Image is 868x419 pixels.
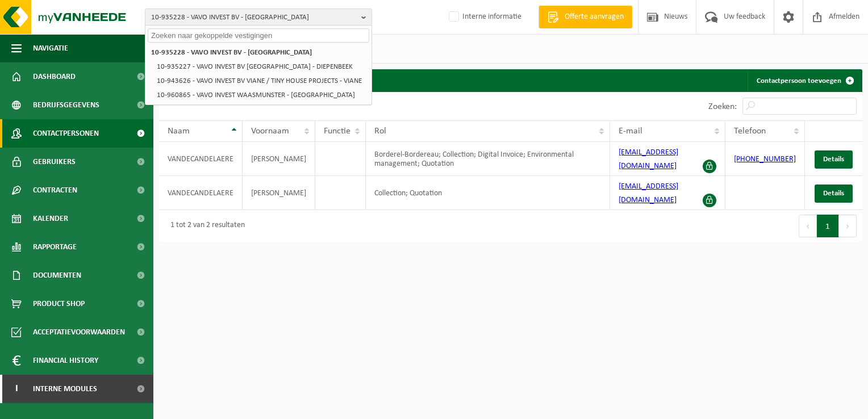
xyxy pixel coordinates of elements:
[151,49,312,56] strong: 10-935228 - VAVO INVEST BV - [GEOGRAPHIC_DATA]
[153,60,369,74] li: 10-935227 - VAVO INVEST BV [GEOGRAPHIC_DATA] - DIEPENBEEK
[839,215,857,237] button: Next
[151,9,357,26] span: 10-935228 - VAVO INVEST BV - [GEOGRAPHIC_DATA]
[33,204,68,233] span: Kalender
[619,127,642,136] span: E-mail
[33,233,77,261] span: Rapportage
[33,34,68,62] span: Navigatie
[823,190,844,197] span: Details
[708,102,737,111] label: Zoeken:
[817,215,839,237] button: 1
[159,176,243,210] td: VANDECANDELAERE
[619,148,678,170] a: [EMAIL_ADDRESS][DOMAIN_NAME]
[366,176,610,210] td: Collection; Quotation
[734,127,766,136] span: Telefoon
[562,11,627,23] span: Offerte aanvragen
[748,69,861,92] a: Contactpersoon toevoegen
[33,62,76,91] span: Dashboard
[446,9,521,26] label: Interne informatie
[799,215,817,237] button: Previous
[33,176,77,204] span: Contracten
[153,74,369,88] li: 10-943626 - VAVO INVEST BV VIANE / TINY HOUSE PROJECTS - VIANE
[33,375,97,403] span: Interne modules
[324,127,350,136] span: Functie
[815,185,853,203] a: Details
[159,142,243,176] td: VANDECANDELAERE
[145,9,372,26] button: 10-935228 - VAVO INVEST BV - [GEOGRAPHIC_DATA]
[33,261,81,290] span: Documenten
[11,375,22,403] span: I
[366,142,610,176] td: Borderel-Bordereau; Collection; Digital Invoice; Environmental management; Quotation
[33,148,76,176] span: Gebruikers
[33,346,98,375] span: Financial History
[148,28,369,43] input: Zoeken naar gekoppelde vestigingen
[33,290,85,318] span: Product Shop
[165,216,245,236] div: 1 tot 2 van 2 resultaten
[823,156,844,163] span: Details
[243,142,315,176] td: [PERSON_NAME]
[619,182,678,204] a: [EMAIL_ADDRESS][DOMAIN_NAME]
[153,88,369,102] li: 10-960865 - VAVO INVEST WAASMUNSTER - [GEOGRAPHIC_DATA]
[33,318,125,346] span: Acceptatievoorwaarden
[33,91,99,119] span: Bedrijfsgegevens
[243,176,315,210] td: [PERSON_NAME]
[33,119,99,148] span: Contactpersonen
[251,127,289,136] span: Voornaam
[168,127,190,136] span: Naam
[539,6,632,28] a: Offerte aanvragen
[815,150,853,169] a: Details
[734,155,796,164] a: [PHONE_NUMBER]
[374,127,386,136] span: Rol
